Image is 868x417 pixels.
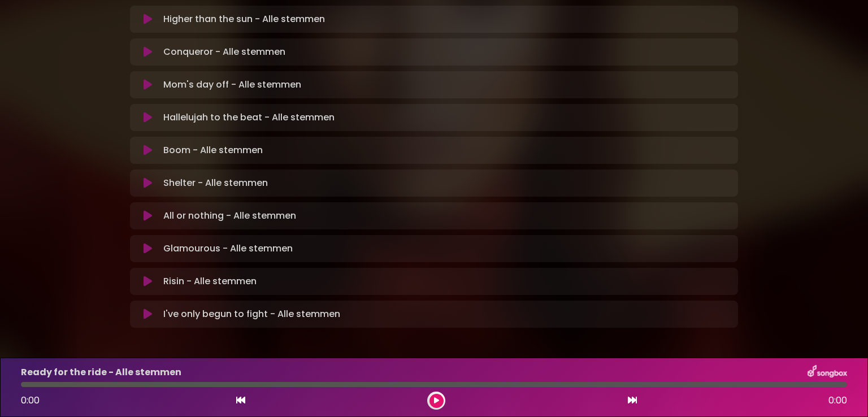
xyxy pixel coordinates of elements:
[163,275,257,288] p: Risin - Alle stemmen
[163,209,296,223] p: All or nothing - Alle stemmen
[163,45,285,59] p: Conqueror - Alle stemmen
[163,78,301,92] p: Mom's day off - Alle stemmen
[163,111,335,124] p: Hallelujah to the beat - Alle stemmen
[163,12,325,26] p: Higher than the sun - Alle stemmen
[808,365,847,380] img: songbox-logo-white.png
[163,307,340,321] p: I've only begun to fight - Alle stemmen
[21,366,181,379] p: Ready for the ride - Alle stemmen
[163,176,268,190] p: Shelter - Alle stemmen
[163,144,263,157] p: Boom - Alle stemmen
[163,242,293,255] p: Glamourous - Alle stemmen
